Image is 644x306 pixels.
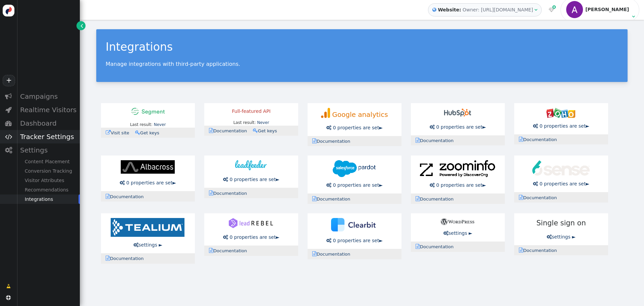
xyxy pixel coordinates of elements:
a: Documentation [106,256,148,261]
span:  [326,183,331,187]
span: Last result: [130,122,153,127]
img: segment-100x21.png [131,108,165,115]
b: Website: [436,6,463,13]
span:  [632,14,635,19]
div: Conversion Tracking [17,166,80,176]
a: settings ► [133,242,162,248]
a: Get keys [135,130,164,135]
span:  [253,128,258,133]
span:  [223,235,228,239]
span:  [209,128,213,133]
span:  [552,4,556,10]
img: zoominfo-224x50.png [420,160,495,177]
a: Documentation [209,128,251,133]
a:  [76,21,86,30]
span:  [209,190,213,195]
a:  0 properties are set► [533,123,589,129]
a: Documentation [519,195,561,200]
a: Documentation [312,196,355,202]
span:  [430,183,435,187]
span: 0 properties are set [333,238,379,243]
div: Dashboard [17,117,80,130]
span:  [106,256,110,261]
a: Documentation [209,248,251,253]
span:  [223,177,228,182]
a: Documentation [519,137,561,142]
span: 0 properties are set [333,125,379,130]
span:  [547,234,552,239]
span:  [549,7,554,12]
a: Documentation [519,248,561,253]
span: 0 properties are set [333,182,379,188]
a: Get keys [253,128,281,133]
span:  [326,238,331,243]
span:  [533,181,538,186]
div: Integrations [106,39,618,55]
span: 0 properties are set [539,181,586,186]
span:  [133,243,139,247]
div: [PERSON_NAME] [585,7,630,12]
span:  [6,295,11,300]
a:  0 properties are set► [223,177,279,182]
span:  [5,93,12,100]
div: Content Placement [17,157,80,166]
span:  [5,106,12,113]
span: 0 properties are set [229,234,276,240]
span:  [416,138,420,143]
span:  [5,133,12,140]
img: leadfeeder-logo.svg [235,160,267,170]
img: leadrebel-logo.svg [229,218,273,228]
span:  [312,138,317,143]
a: Documentation [312,139,355,144]
span:  [5,147,12,154]
span:  [326,125,331,130]
a:  0 properties are set► [326,125,383,130]
a: Never [154,122,166,127]
img: hubspot-100x37.png [444,108,471,118]
span: Last result: [233,120,256,125]
span: 0 properties are set [436,182,482,188]
a: Documentation [106,194,148,199]
span:  [120,180,125,185]
span:  [416,244,420,249]
span: 0 properties are set [539,123,586,129]
span:  [519,248,523,253]
span: 0 properties are set [229,177,276,182]
span:  [135,130,140,135]
span:  [80,22,83,29]
div: Recommendations [17,185,80,194]
span:  [312,251,317,256]
div: Campaigns [17,90,80,103]
span:  [106,130,111,135]
img: ACg8ocJVKOu92JS6HQywTn_Y6Cy4q7aF7t15-HZaUiVukL33eCXFMA=s96-c [566,1,583,18]
a: settings ► [547,234,576,239]
a:  0 properties are set► [430,124,486,130]
a:  0 properties are set► [326,238,383,243]
div: Tracker Settings [17,130,80,143]
a: Documentation [416,138,458,143]
a:  0 properties are set► [533,181,589,186]
a: Documentation [416,196,458,202]
img: clearbit.svg [331,218,378,231]
span:  [519,137,523,142]
img: wordpress-100x20.png [441,218,474,225]
span:  [533,124,538,128]
span:  [5,120,12,127]
a:   [547,6,555,13]
a: Documentation [416,244,458,249]
span:  [6,283,11,290]
div: Integrations [17,194,80,204]
span:  [106,194,110,199]
span:  [443,231,448,235]
a: Never [257,120,269,125]
span:  [209,248,213,253]
div: Visitor Attributes [17,176,80,185]
img: tealium-logo-210x50.png [111,218,184,237]
img: albacross-logo.svg [121,160,175,174]
span:  [519,195,523,200]
a: settings ► [443,230,472,236]
a:  0 properties are set► [120,180,176,185]
div: Realtime Visitors [17,103,80,117]
div: Full-featured API [209,108,293,115]
a:  0 properties are set► [223,234,279,240]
